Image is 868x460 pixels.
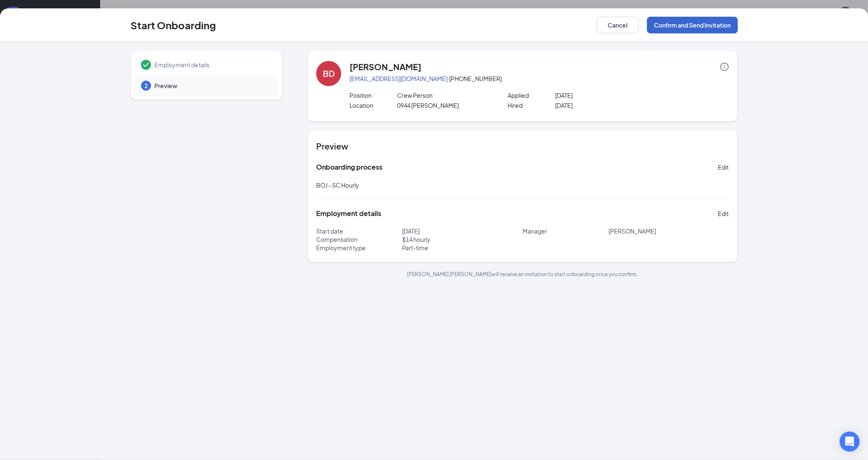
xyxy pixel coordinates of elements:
[316,163,382,172] h5: Onboarding process
[718,209,729,218] span: Edit
[350,61,421,73] h4: [PERSON_NAME]
[402,227,523,235] p: [DATE]
[144,81,148,90] span: 2
[316,227,402,235] p: Start date
[597,17,639,33] button: Cancel
[523,227,609,235] p: Manager
[555,91,650,99] p: [DATE]
[131,18,216,32] h3: Start Onboarding
[609,227,729,235] p: [PERSON_NAME]
[316,181,359,189] span: BOJ - SC Hourly
[350,74,729,83] p: · [PHONE_NUMBER]
[402,244,523,252] p: Part-time
[316,244,402,252] p: Employment type
[323,68,335,79] div: BD
[350,75,448,82] a: [EMAIL_ADDRESS][DOMAIN_NAME]
[141,60,151,70] svg: Checkmark
[397,91,492,99] p: Crew Person
[316,209,381,218] h5: Employment details
[718,163,729,171] span: Edit
[720,63,729,71] span: info-circle
[154,81,270,90] span: Preview
[647,17,738,33] button: Confirm and Send Invitation
[397,101,492,109] p: 0944 [PERSON_NAME]
[718,160,729,174] button: Edit
[316,140,729,152] h4: Preview
[402,235,523,244] p: $ 14 hourly
[508,91,555,99] p: Applied
[718,207,729,220] button: Edit
[508,101,555,109] p: Hired
[154,61,270,69] span: Employment details
[350,101,397,109] p: Location
[307,271,737,278] p: [PERSON_NAME] [PERSON_NAME] will receive an invitation to start onboarding once you confirm.
[555,101,650,109] p: [DATE]
[840,432,860,452] div: Open Intercom Messenger
[350,91,397,99] p: Position
[316,235,402,244] p: Compensation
